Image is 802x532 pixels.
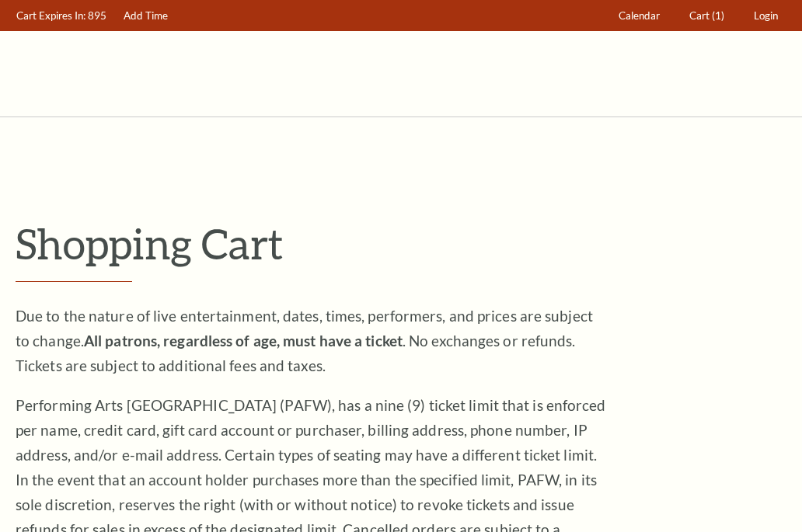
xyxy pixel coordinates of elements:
[619,9,660,22] span: Calendar
[16,9,85,22] span: Cart Expires In:
[117,1,176,31] a: Add Time
[88,9,106,22] span: 895
[84,332,403,349] strong: All patrons, regardless of age, must have a ticket
[754,9,778,22] span: Login
[712,9,724,22] span: (1)
[612,1,668,31] a: Calendar
[16,307,593,374] span: Due to the nature of live entertainment, dates, times, performers, and prices are subject to chan...
[682,1,732,31] a: Cart (1)
[689,9,710,22] span: Cart
[16,218,786,269] p: Shopping Cart
[747,1,786,31] a: Login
